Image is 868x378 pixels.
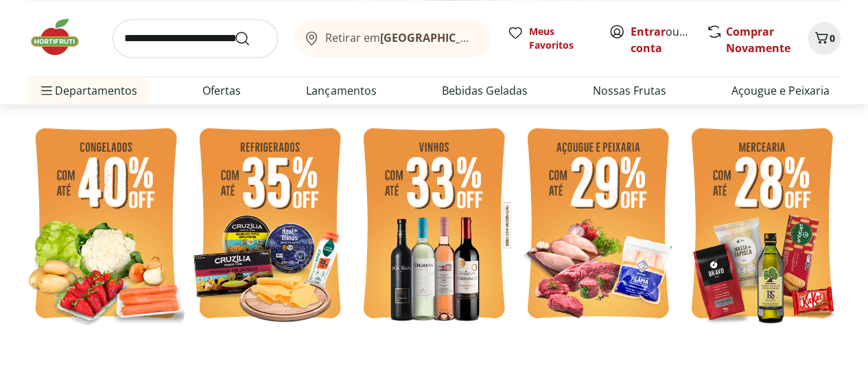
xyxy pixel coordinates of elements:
b: [GEOGRAPHIC_DATA]/[GEOGRAPHIC_DATA] [380,30,611,45]
a: Lançamentos [306,82,376,99]
span: Meus Favoritos [529,25,592,52]
a: Meus Favoritos [507,25,592,52]
a: Criar conta [631,24,706,56]
span: Retirar em [325,32,477,44]
a: Entrar [631,24,666,39]
button: Submit Search [234,30,267,47]
img: Hortifruti [27,16,96,58]
a: Ofertas [202,82,241,99]
button: Menu [38,74,55,107]
a: Açougue e Peixaria [731,82,830,99]
img: açougue [519,120,677,330]
img: vinho [355,120,513,330]
a: Bebidas Geladas [442,82,528,99]
input: search [113,19,278,58]
button: Retirar em[GEOGRAPHIC_DATA]/[GEOGRAPHIC_DATA] [294,19,491,58]
span: ou [631,23,692,56]
button: Carrinho [808,22,841,55]
img: feira [27,120,185,330]
a: Comprar Novamente [726,24,790,56]
img: refrigerados [191,120,349,330]
span: Departamentos [38,74,137,107]
img: mercearia [683,120,841,330]
span: 0 [830,32,835,45]
a: Nossas Frutas [593,82,666,99]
